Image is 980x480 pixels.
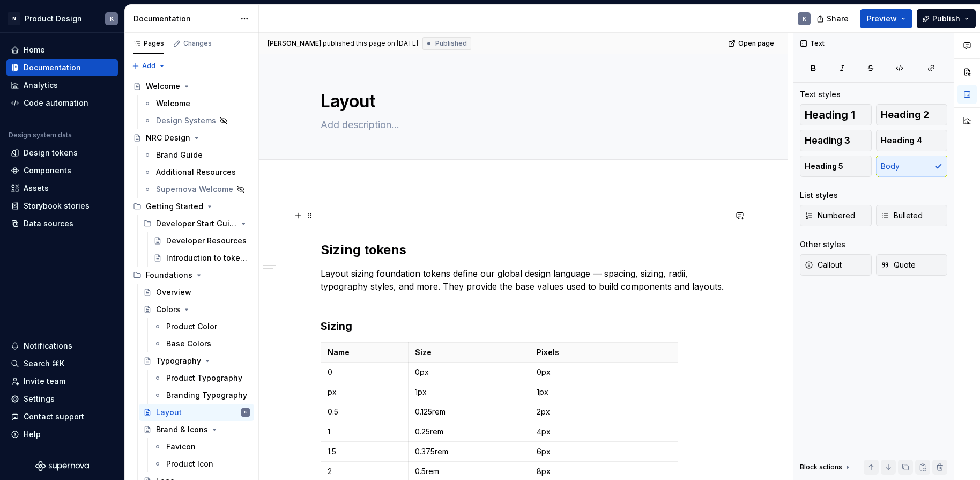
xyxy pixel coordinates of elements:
[6,215,118,232] a: Data sources
[133,13,235,24] div: Documentation
[139,301,254,318] a: Colors
[183,39,212,48] div: Changes
[149,232,254,249] a: Developer Resources
[156,287,191,298] div: Overview
[6,408,118,425] button: Contact support
[321,241,726,259] h2: Sizing tokens
[328,347,402,358] p: Name
[149,335,254,352] a: Base Colors
[6,59,118,76] a: Documentation
[139,181,254,198] a: Supernova Welcome
[881,109,929,120] span: Heading 2
[149,438,254,455] a: Favicon
[156,356,201,366] div: Typography
[328,387,402,397] p: px
[139,421,254,438] a: Brand & Icons
[24,147,78,158] div: Design tokens
[6,197,118,215] a: Storybook stories
[2,7,122,30] button: NProduct DesignK
[8,12,20,25] div: N
[149,370,254,387] a: Product Typography
[537,426,671,437] p: 4px
[24,201,90,211] div: Storybook stories
[323,39,418,48] div: published this page on [DATE]
[6,77,118,94] a: Analytics
[415,407,524,417] p: 0.125rem
[24,376,65,387] div: Invite team
[166,390,247,401] div: Branding Typography
[803,14,806,23] div: K
[6,373,118,390] a: Invite team
[6,41,118,58] a: Home
[133,39,164,48] div: Pages
[146,201,203,212] div: Getting Started
[139,146,254,164] a: Brand Guide
[725,36,779,51] a: Open page
[876,254,948,276] button: Quote
[129,78,254,95] a: Welcome
[805,260,842,270] span: Callout
[146,132,190,143] div: NRC Design
[24,218,73,229] div: Data sources
[867,13,897,24] span: Preview
[932,13,960,24] span: Publish
[6,162,118,179] a: Components
[24,358,64,369] div: Search ⌘K
[166,338,211,349] div: Base Colors
[139,95,254,112] a: Welcome
[537,347,671,358] p: Pixels
[860,9,912,28] button: Preview
[881,260,916,270] span: Quote
[6,390,118,408] a: Settings
[876,205,948,226] button: Bulleted
[156,407,182,418] div: Layout
[25,13,82,24] div: Product Design
[156,184,233,195] div: Supernova Welcome
[800,190,838,201] div: List styles
[139,215,254,232] div: Developer Start Guide
[805,135,850,146] span: Heading 3
[415,387,524,397] p: 1px
[129,58,169,73] button: Add
[24,80,58,91] div: Analytics
[537,446,671,457] p: 6px
[129,267,254,284] div: Foundations
[881,210,923,221] span: Bulleted
[146,81,180,92] div: Welcome
[35,461,89,471] svg: Supernova Logo
[800,89,841,100] div: Text styles
[24,45,45,55] div: Home
[149,455,254,472] a: Product Icon
[811,9,856,28] button: Share
[166,235,247,246] div: Developer Resources
[129,129,254,146] a: NRC Design
[9,131,72,139] div: Design system data
[139,284,254,301] a: Overview
[166,253,248,263] div: Introduction to tokens
[800,460,852,475] div: Block actions
[415,466,524,477] p: 0.5rem
[156,115,216,126] div: Design Systems
[156,218,237,229] div: Developer Start Guide
[24,341,72,351] div: Notifications
[24,394,55,404] div: Settings
[328,466,402,477] p: 2
[6,426,118,443] button: Help
[800,104,872,125] button: Heading 1
[24,411,84,422] div: Contact support
[328,426,402,437] p: 1
[129,198,254,215] div: Getting Started
[805,109,855,120] span: Heading 1
[156,167,236,178] div: Additional Resources
[6,337,118,355] button: Notifications
[139,352,254,370] a: Typography
[537,387,671,397] p: 1px
[24,183,49,194] div: Assets
[6,180,118,197] a: Assets
[149,387,254,404] a: Branding Typography
[800,205,872,226] button: Numbered
[110,14,114,23] div: K
[435,39,467,48] span: Published
[415,426,524,437] p: 0.25rem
